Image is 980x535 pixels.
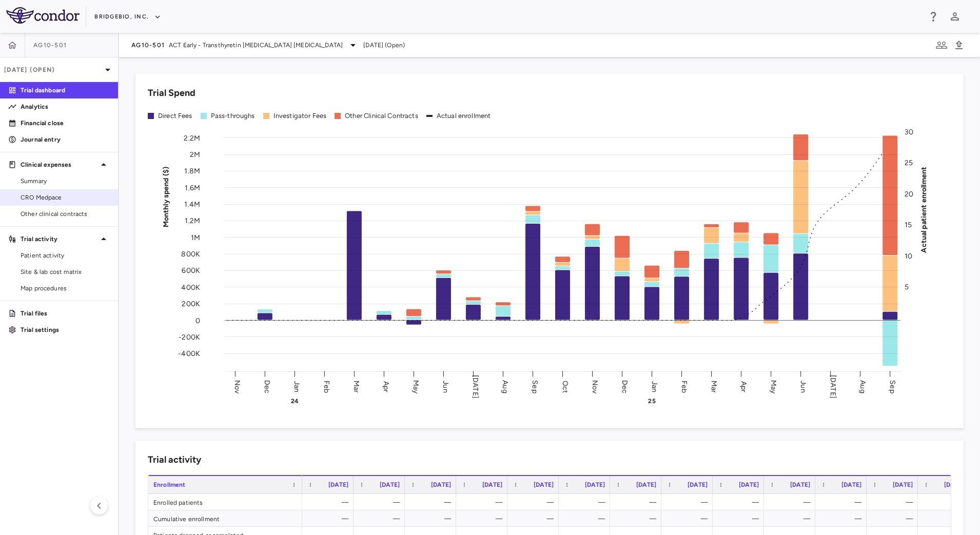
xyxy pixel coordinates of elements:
[710,380,718,392] text: Mar
[568,510,605,527] div: —
[431,481,451,488] span: [DATE]
[650,381,659,392] text: Jan
[825,510,861,527] div: —
[184,133,200,142] tspan: 2.2M
[21,160,97,169] p: Clinical expenses
[722,510,759,527] div: —
[21,193,110,202] span: CRO Medpace
[482,481,502,488] span: [DATE]
[148,494,302,510] div: Enrolled patients
[191,233,200,242] tspan: 1M
[4,65,102,74] p: [DATE] (Open)
[158,111,192,121] div: Direct Fees
[739,381,748,392] text: Apr
[927,510,964,527] div: —
[211,111,255,121] div: Pass-throughs
[799,381,808,392] text: Jun
[6,7,80,24] img: logo-full-BYUhSk78.svg
[181,283,200,291] tspan: 400K
[905,283,909,291] tspan: 5
[148,510,302,526] div: Cumulative enrollment
[21,102,110,111] p: Analytics
[773,494,810,510] div: —
[722,494,759,510] div: —
[585,481,605,488] span: [DATE]
[531,380,539,393] text: Sep
[21,325,110,334] p: Trial settings
[841,481,861,488] span: [DATE]
[414,494,451,510] div: —
[414,510,451,527] div: —
[273,111,327,121] div: Investigator Fees
[671,510,708,527] div: —
[182,266,200,275] tspan: 600K
[501,380,509,393] text: Aug
[21,135,110,144] p: Journal entry
[181,250,200,259] tspan: 800K
[21,284,110,293] span: Map procedures
[620,380,629,393] text: Dec
[534,481,554,488] span: [DATE]
[517,510,554,527] div: —
[905,128,913,136] tspan: 30
[148,453,201,467] h6: Trial activity
[195,316,200,325] tspan: 0
[382,381,390,392] text: Apr
[352,380,361,392] text: Mar
[184,167,200,175] tspan: 1.8M
[411,380,420,393] text: May
[648,398,655,405] text: 25
[233,380,242,393] text: Nov
[905,221,912,229] tspan: 15
[441,381,450,392] text: Jun
[311,494,348,510] div: —
[148,86,195,100] h6: Trial Spend
[363,41,405,50] span: [DATE] (Open)
[21,209,110,219] span: Other clinical contracts
[21,118,110,128] p: Financial close
[893,481,913,488] span: [DATE]
[185,216,200,225] tspan: 1.2M
[291,398,299,405] text: 24
[263,380,271,393] text: Dec
[905,251,912,260] tspan: 10
[944,481,964,488] span: [DATE]
[471,375,480,399] text: [DATE]
[680,380,689,392] text: Feb
[182,300,200,308] tspan: 200K
[905,189,913,198] tspan: 20
[363,494,400,510] div: —
[292,381,301,392] text: Jan
[178,349,200,358] tspan: -400K
[561,380,570,392] text: Oct
[739,481,759,488] span: [DATE]
[671,494,708,510] div: —
[21,86,110,95] p: Trial dashboard
[619,510,656,527] div: —
[465,510,502,527] div: —
[568,494,605,510] div: —
[619,494,656,510] div: —
[322,380,331,392] text: Feb
[162,166,170,227] tspan: Monthly spend ($)
[179,332,200,341] tspan: -200K
[184,200,200,209] tspan: 1.4M
[21,309,110,318] p: Trial files
[876,510,913,527] div: —
[517,494,554,510] div: —
[153,481,186,488] span: Enrollment
[876,494,913,510] div: —
[769,380,778,393] text: May
[919,166,928,252] tspan: Actual patient enrollment
[688,481,708,488] span: [DATE]
[345,111,418,121] div: Other Clinical Contracts
[21,251,110,260] span: Patient activity
[185,183,200,192] tspan: 1.6M
[465,494,502,510] div: —
[591,380,599,393] text: Nov
[169,41,343,50] span: ACT Early - Transthyretin [MEDICAL_DATA] [MEDICAL_DATA]
[905,158,913,167] tspan: 25
[829,375,837,399] text: [DATE]
[328,481,348,488] span: [DATE]
[773,510,810,527] div: —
